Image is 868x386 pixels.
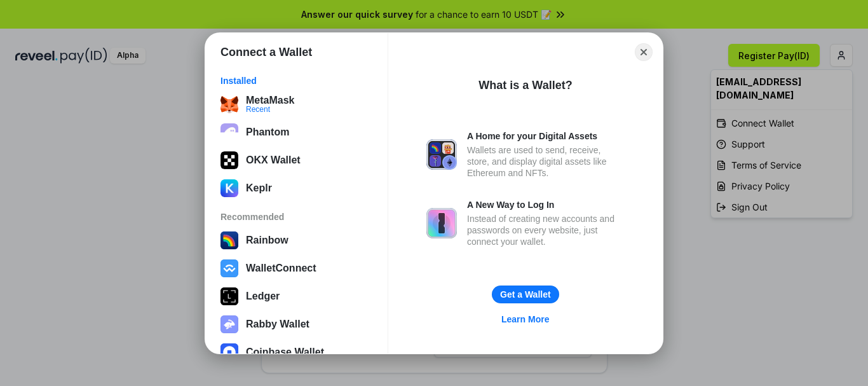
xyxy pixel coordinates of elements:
button: Close [635,43,653,61]
div: Coinbase Wallet [246,347,324,358]
button: Get a Wallet [492,286,559,303]
div: Recommended [220,211,372,223]
img: svg+xml,%3Csvg%20xmlns%3D%22http%3A%2F%2Fwww.w3.org%2F2000%2Fsvg%22%20fill%3D%22none%22%20viewBox... [426,208,457,238]
div: A Home for your Digital Assets [467,130,625,142]
button: Phantom [217,120,376,145]
img: epq2vO3P5aLWl15yRS7Q49p1fHTx2Sgh99jU3kfXv7cnPATIVQHAx5oQs66JWv3SWEjHOsb3kKgmE5WNBxBId7C8gm8wEgOvz... [220,123,238,141]
div: WalletConnect [246,263,316,274]
img: svg+xml,%3Csvg%20width%3D%2228%22%20height%3D%2228%22%20viewBox%3D%220%200%2028%2028%22%20fill%3D... [220,343,238,361]
button: Coinbase Wallet [217,340,376,365]
button: OKX Wallet [217,148,376,173]
div: Phantom [246,127,289,138]
button: Rainbow [217,228,376,253]
img: ByMCUfJCc2WaAAAAAElFTkSuQmCC [220,179,238,197]
div: Recent [246,105,294,113]
a: Learn More [494,311,557,327]
button: Ledger [217,284,376,309]
button: Keplr [217,176,376,201]
div: MetaMask [246,94,294,106]
div: OKX Wallet [246,155,301,166]
img: svg+xml,%3Csvg%20xmlns%3D%22http%3A%2F%2Fwww.w3.org%2F2000%2Fsvg%22%20fill%3D%22none%22%20viewBox... [426,139,457,170]
div: A New Way to Log In [467,199,625,210]
div: Wallets are used to send, receive, store, and display digital assets like Ethereum and NFTs. [467,144,625,179]
div: Rainbow [246,235,288,246]
div: Learn More [501,314,549,325]
img: svg+xml,%3Csvg%20xmlns%3D%22http%3A%2F%2Fwww.w3.org%2F2000%2Fsvg%22%20width%3D%2228%22%20height%3... [220,287,238,305]
img: svg+xml,%3Csvg%20width%3D%22120%22%20height%3D%22120%22%20viewBox%3D%220%200%20120%20120%22%20fil... [220,231,238,249]
div: Ledger [246,291,280,302]
div: What is a Wallet? [478,78,572,93]
img: 5VZ71FV6L7PA3gg3tXrdQ+DgLhC+75Wq3no69P3MC0NFQpx2lL04Ql9gHK1bRDjsSBIvScBnDTk1WrlGIZBorIDEYJj+rhdgn... [220,151,238,169]
div: Get a Wallet [500,289,551,300]
div: Installed [220,75,372,86]
img: svg+xml,%3Csvg%20width%3D%2228%22%20height%3D%2228%22%20viewBox%3D%220%200%2028%2028%22%20fill%3D... [220,259,238,277]
img: svg+xml;base64,PHN2ZyB3aWR0aD0iMzUiIGhlaWdodD0iMzQiIHZpZXdCb3g9IjAgMCAzNSAzNCIgZmlsbD0ibm9uZSIgeG... [220,95,238,113]
button: MetaMaskRecent [217,92,376,117]
img: svg+xml,%3Csvg%20xmlns%3D%22http%3A%2F%2Fwww.w3.org%2F2000%2Fsvg%22%20fill%3D%22none%22%20viewBox... [220,315,238,333]
div: Keplr [246,183,272,194]
button: WalletConnect [217,256,376,281]
h1: Connect a Wallet [220,45,312,60]
button: Rabby Wallet [217,312,376,337]
div: Instead of creating new accounts and passwords on every website, just connect your wallet. [467,213,625,247]
div: Rabby Wallet [246,319,309,330]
